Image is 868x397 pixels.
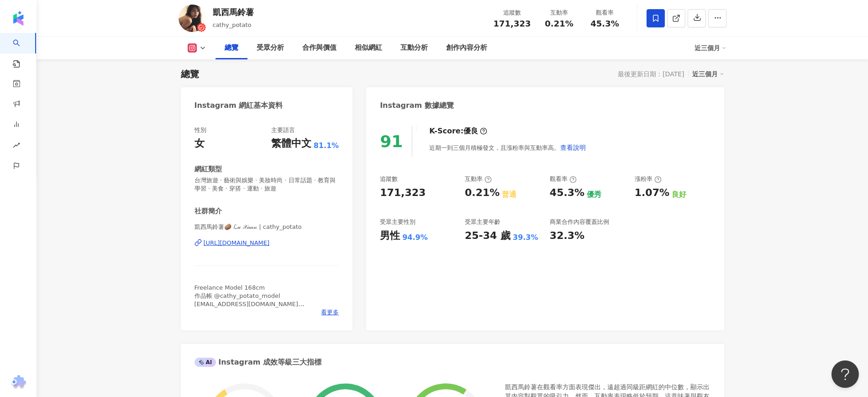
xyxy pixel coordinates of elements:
a: [URL][DOMAIN_NAME] [195,239,339,247]
span: 0.21% [545,19,573,28]
div: 優秀 [587,190,601,200]
div: 凱西馬鈴薯 [213,6,254,18]
div: 39.3% [513,233,538,243]
div: 受眾主要性別 [380,218,416,226]
div: 社群簡介 [195,206,222,216]
div: 創作內容分析 [446,42,487,53]
div: 受眾分析 [257,42,284,53]
div: 性別 [195,126,206,134]
div: 互動分析 [400,42,428,53]
span: 看更多 [321,308,339,317]
span: 凱西馬鈴薯🥔 ℒ𝓊 𝒳𝓊𝒶𝓃 | cathy_potato [195,223,339,231]
div: 良好 [672,190,686,200]
div: 互動率 [542,8,577,17]
div: 主要語言 [271,126,295,134]
div: 商業合作內容覆蓋比例 [550,218,609,226]
div: 32.3% [550,229,584,243]
div: 總覽 [181,68,199,80]
button: 查看說明 [560,138,586,157]
div: 近期一到三個月積極發文，且漲粉率與互動率高。 [429,138,586,157]
span: Freelance Model 168cm 作品帳 @cathy_potato_model [EMAIL_ADDRESS][DOMAIN_NAME] 超愛吃馬鈴薯的心理男性少女(⁠.⁠ ⁠❛⁠ ... [195,284,305,316]
div: 相似網紅 [355,42,382,53]
div: 漲粉率 [635,175,662,183]
div: 觀看率 [550,175,577,183]
div: 網紅類型 [195,164,222,174]
div: 男性 [380,229,400,243]
a: search [13,33,31,69]
div: 追蹤數 [380,175,398,183]
div: 近三個月 [692,68,724,80]
div: 最後更新日期：[DATE] [618,70,684,78]
span: 台灣旅遊 · 藝術與娛樂 · 美妝時尚 · 日常話題 · 教育與學習 · 美食 · 穿搭 · 運動 · 旅遊 [195,176,339,193]
div: K-Score : [429,126,487,136]
img: chrome extension [10,375,27,390]
span: 查看說明 [560,144,586,151]
div: 45.3% [550,186,584,200]
span: rise [13,136,20,157]
div: 優良 [463,126,478,136]
div: 女 [195,137,205,151]
div: 171,323 [380,186,426,200]
div: 0.21% [465,186,500,200]
div: 近三個月 [694,41,726,55]
div: 普通 [502,190,516,200]
span: 171,323 [494,19,531,28]
div: 互動率 [465,175,492,183]
div: 觀看率 [588,8,622,17]
img: KOL Avatar [179,5,206,32]
span: 45.3% [590,19,619,28]
span: cathy_potato [213,21,252,28]
div: AI [195,358,216,367]
iframe: Help Scout Beacon - Open [831,360,859,388]
div: Instagram 數據總覽 [380,101,454,111]
div: 1.07% [635,186,669,200]
div: 25-34 歲 [465,229,510,243]
div: 總覽 [225,42,238,53]
div: Instagram 成效等級三大指標 [195,357,321,367]
div: 合作與價值 [302,42,337,53]
div: 受眾主要年齡 [465,218,500,226]
div: 94.9% [402,233,428,243]
div: 繁體中文 [271,137,311,151]
span: 81.1% [314,141,339,151]
div: 追蹤數 [494,8,531,17]
div: 91 [380,132,403,151]
img: logo icon [11,11,26,26]
div: [URL][DOMAIN_NAME] [204,239,270,247]
div: Instagram 網紅基本資料 [195,101,283,111]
